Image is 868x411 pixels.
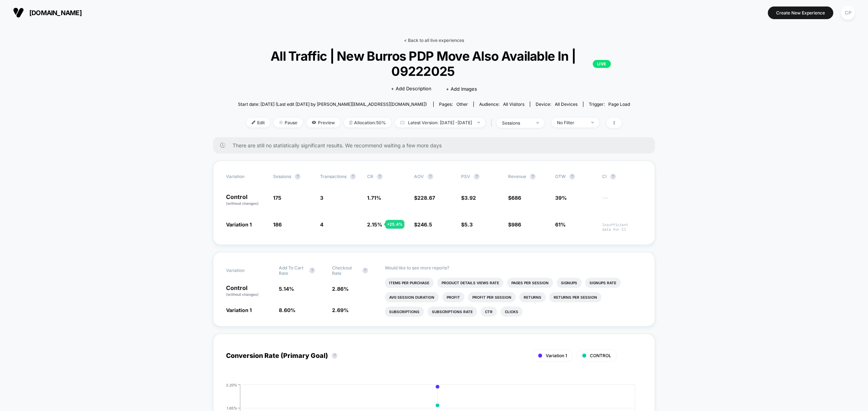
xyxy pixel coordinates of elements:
a: < Back to all live experiences [404,38,464,43]
span: Sessions [273,174,291,179]
span: --- [602,196,642,206]
span: AOV [414,174,424,179]
span: 4 [320,221,323,228]
span: 61% [555,221,566,228]
span: (without changes) [226,201,259,205]
span: There are still no statistically significant results. We recommend waiting a few more days [233,142,641,148]
span: Add To Cart Rate [279,265,306,276]
li: Ctr [481,307,497,317]
li: Subscriptions [385,307,424,317]
span: 228.67 [417,195,435,201]
p: Control [226,194,266,206]
span: 246.5 [417,221,432,228]
span: Edit [246,118,270,127]
button: CP [839,5,857,20]
img: end [536,122,539,124]
img: end [477,122,480,123]
span: Variation 1 [546,353,567,358]
span: Revenue [508,174,526,179]
li: Avg Session Duration [385,292,439,302]
li: Returns [519,292,546,302]
button: ? [377,174,383,179]
p: LIVE [593,60,611,68]
span: All Visitors [503,101,524,107]
span: | [489,118,497,128]
span: Variation 1 [226,307,252,313]
span: Insufficient data for CI [602,222,642,232]
span: Transactions [320,174,346,179]
img: calendar [400,121,404,124]
span: $ [414,195,435,201]
span: Latest Version: [DATE] - [DATE] [395,118,485,127]
span: + Add Images [446,86,477,92]
span: 8.60 % [279,307,295,313]
span: CI [602,174,642,179]
li: Product Details Views Rate [437,278,503,288]
button: [DOMAIN_NAME] [11,7,84,18]
span: OTW [555,174,595,179]
div: Audience: [479,101,524,107]
div: No Filter [557,120,586,125]
span: Variation [226,265,266,276]
span: $ [414,221,432,228]
span: Variation 1 [226,221,252,228]
img: Visually logo [13,7,24,18]
img: edit [252,121,255,124]
li: Items Per Purchase [385,278,434,288]
span: + Add Description [391,85,431,92]
button: ? [295,174,301,179]
button: ? [569,174,575,179]
span: PSV [461,174,470,179]
button: ? [427,174,433,179]
span: Variation [226,174,266,179]
span: 3.92 [464,195,476,201]
span: all devices [555,101,578,107]
span: 2.15 % [367,221,382,228]
img: end [279,121,283,124]
span: 2.86 % [332,286,349,292]
button: ? [530,174,536,179]
img: rebalance [349,121,352,125]
div: sessions [502,120,531,126]
tspan: 2.20% [226,382,237,387]
span: Checkout Rate [332,265,359,276]
span: 186 [273,221,282,228]
span: CONTROL [590,353,611,358]
span: [DOMAIN_NAME] [29,9,82,17]
span: other [456,101,468,107]
p: Control [226,285,272,297]
button: ? [362,268,368,273]
img: end [591,122,594,123]
li: Signups [557,278,582,288]
button: ? [309,268,315,273]
li: Profit Per Session [468,292,516,302]
span: $ [508,221,521,228]
span: Page Load [608,101,630,107]
li: Subscriptions Rate [427,307,477,317]
span: 686 [511,195,521,201]
button: ? [474,174,480,179]
span: Start date: [DATE] (Last edit [DATE] by [PERSON_NAME][EMAIL_ADDRESS][DOMAIN_NAME]) [238,101,427,107]
span: Preview [306,118,340,127]
span: 5.3 [464,221,473,228]
div: Pages: [439,101,468,107]
span: 2.69 % [332,307,349,313]
div: + 25.4 % [385,220,404,229]
span: 39% [555,195,567,201]
li: Clicks [501,307,523,317]
span: 1.71 % [367,195,381,201]
li: Profit [442,292,464,302]
button: Create New Experience [768,7,833,19]
span: All Traffic | New Burros PDP Move Also Available In | 09222025 [257,48,611,79]
span: Allocation: 50% [344,118,391,127]
div: CP [841,6,855,20]
li: Signups Rate [585,278,621,288]
span: $ [461,195,476,201]
button: ? [610,174,616,179]
button: ? [332,353,337,359]
span: Device: [530,101,583,107]
p: Would like to see more reports? [385,265,642,271]
span: $ [461,221,473,228]
span: Pause [274,118,303,127]
div: Trigger: [589,101,630,107]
